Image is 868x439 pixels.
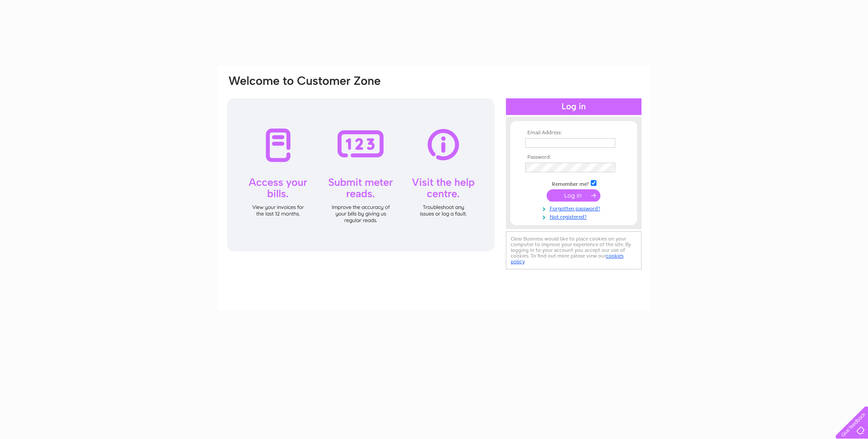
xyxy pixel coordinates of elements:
[547,189,600,202] input: Submit
[525,212,624,220] a: Not registered?
[506,231,641,269] div: Clear Business would like to place cookies on your computer to improve your experience of the sit...
[511,253,624,265] a: cookies policy
[525,204,624,212] a: Forgotten password?
[523,179,624,188] td: Remember me?
[523,130,624,136] th: Email Address:
[523,154,624,160] th: Password:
